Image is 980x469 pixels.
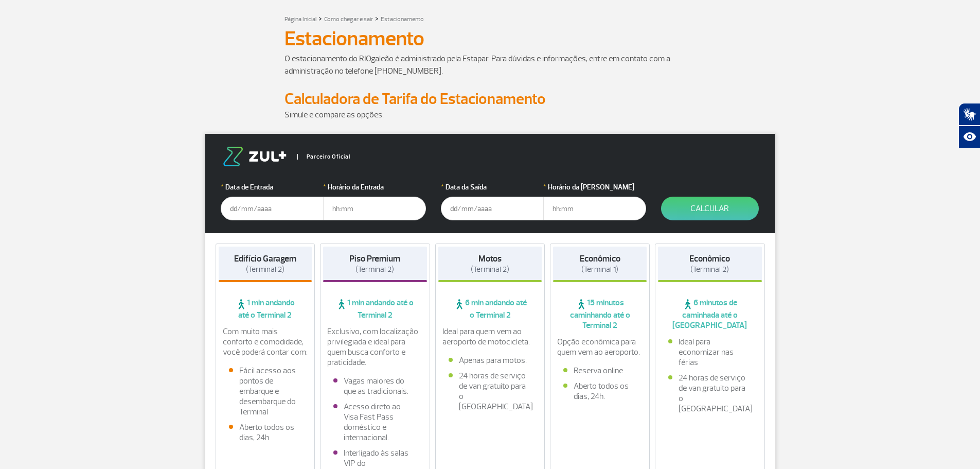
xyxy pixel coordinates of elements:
[246,265,284,274] span: (Terminal 2)
[323,197,426,220] input: hh:mm
[318,12,322,24] a: >
[661,197,759,220] button: Calcular
[478,253,502,264] strong: Motos
[557,337,643,357] p: Opção econômica para quem vem ao aeroporto.
[327,326,423,368] p: Exclusivo, com localização privilegiada e ideal para quem busca conforto e praticidade.
[563,366,636,376] li: Reserva online
[234,253,296,264] strong: Edifício Garagem
[381,15,424,23] a: Estacionamento
[349,253,400,264] strong: Piso Premium
[958,126,980,148] button: Abrir recursos assistivos.
[442,326,538,347] p: Ideal para quem vem ao aeroporto de motocicleta.
[284,15,316,23] a: Página Inicial
[333,376,417,396] li: Vagas maiores do que as tradicionais.
[221,147,289,166] img: logo-zul.png
[323,298,427,320] span: 1 min andando até o Terminal 2
[449,355,532,366] li: Apenas para motos.
[441,197,544,220] input: dd/mm/aaaa
[355,265,394,274] span: (Terminal 2)
[284,109,696,121] p: Simule e compare as opções.
[221,182,324,193] label: Data de Entrada
[284,53,696,77] p: O estacionamento do RIOgaleão é administrado pela Estapar. Para dúvidas e informações, entre em c...
[958,103,980,148] div: Plugin de acessibilidade da Hand Talk.
[581,265,618,274] span: (Terminal 1)
[297,154,350,160] span: Parceiro Oficial
[323,182,426,193] label: Horário da Entrada
[668,373,752,414] li: 24 horas de serviço de van gratuito para o [GEOGRAPHIC_DATA]
[375,12,379,24] a: >
[223,326,308,357] p: Com muito mais conforto e comodidade, você poderá contar com:
[958,103,980,126] button: Abrir tradutor de língua de sinais.
[563,381,636,402] li: Aberto todos os dias, 24h.
[668,337,752,368] li: Ideal para economizar nas férias
[333,402,417,443] li: Acesso direto ao Visa Fast Pass doméstico e internacional.
[543,182,646,193] label: Horário da [PERSON_NAME]
[690,265,729,274] span: (Terminal 2)
[229,366,302,417] li: Fácil acesso aos pontos de embarque e desembarque do Terminal
[553,298,647,331] span: 15 minutos caminhando até o Terminal 2
[449,371,532,412] li: 24 horas de serviço de van gratuito para o [GEOGRAPHIC_DATA]
[580,253,620,264] strong: Econômico
[284,30,696,47] h1: Estacionamento
[658,298,762,331] span: 6 minutos de caminhada até o [GEOGRAPHIC_DATA]
[324,15,373,23] a: Como chegar e sair
[219,298,312,320] span: 1 min andando até o Terminal 2
[543,197,646,220] input: hh:mm
[689,253,730,264] strong: Econômico
[441,182,544,193] label: Data da Saída
[438,298,542,320] span: 6 min andando até o Terminal 2
[471,265,509,274] span: (Terminal 2)
[221,197,324,220] input: dd/mm/aaaa
[284,90,696,109] h2: Calculadora de Tarifa do Estacionamento
[229,422,302,443] li: Aberto todos os dias, 24h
